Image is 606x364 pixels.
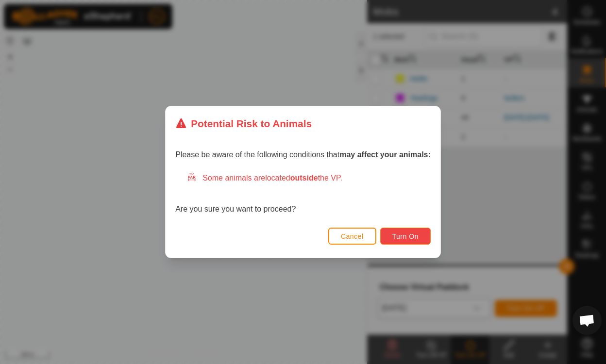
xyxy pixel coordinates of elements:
button: Cancel [328,228,376,245]
div: Some animals are [187,172,431,184]
span: Turn On [392,232,419,240]
div: Are you sure you want to proceed? [175,172,431,215]
strong: outside [290,174,318,182]
div: Potential Risk to Animals [175,116,312,131]
span: Cancel [341,232,364,240]
span: Please be aware of the following conditions that [175,150,431,159]
button: Turn On [380,228,431,245]
a: Open chat [572,306,602,335]
span: located the VP. [265,174,342,182]
strong: may affect your animals: [339,150,431,159]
